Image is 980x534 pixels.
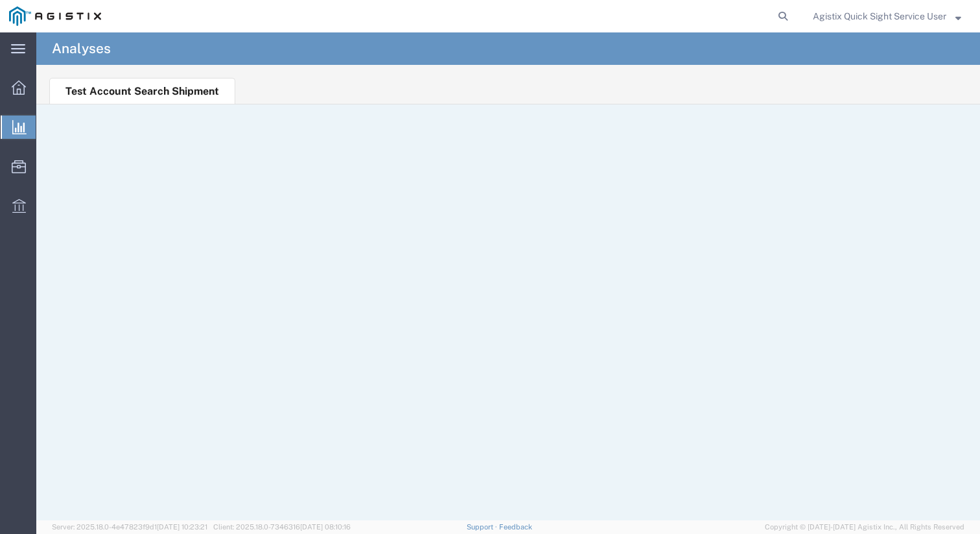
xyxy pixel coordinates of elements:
[52,32,111,65] h4: Analyses
[499,523,532,531] a: Feedback
[467,523,499,531] a: Support
[49,78,235,104] li: Test Account Search Shipment
[9,6,101,26] img: logo
[765,522,964,533] span: Copyright © [DATE]-[DATE] Agistix Inc., All Rights Reserved
[300,523,351,531] span: [DATE] 08:10:16
[213,523,351,531] span: Client: 2025.18.0-7346316
[813,9,946,23] span: Agistix Quick Sight Service User
[157,523,207,531] span: [DATE] 10:23:21
[52,523,207,531] span: Server: 2025.18.0-4e47823f9d1
[812,8,962,24] button: Agistix Quick Sight Service User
